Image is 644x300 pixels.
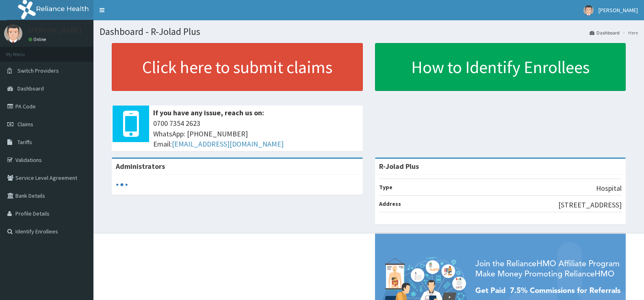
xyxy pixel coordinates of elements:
strong: R-Jolad Plus [379,162,419,171]
b: Administrators [116,162,165,171]
a: Online [28,37,48,42]
h1: Dashboard - R-Jolad Plus [100,26,638,37]
a: Dashboard [590,29,620,36]
img: User Image [583,5,594,15]
span: Tariffs [17,138,32,146]
p: [STREET_ADDRESS] [558,200,622,210]
b: Address [379,200,401,207]
b: If you have any issue, reach us on: [153,108,264,117]
svg: audio-loading [116,179,128,191]
span: Claims [17,121,33,128]
a: [EMAIL_ADDRESS][DOMAIN_NAME] [172,139,284,149]
li: Here [620,29,638,36]
a: Click here to submit claims [112,43,363,91]
p: [PERSON_NAME] [28,26,82,34]
a: How to Identify Enrollees [375,43,626,91]
b: Type [379,183,392,191]
img: User Image [4,24,22,43]
span: Dashboard [17,85,44,92]
span: [PERSON_NAME] [598,6,638,14]
span: Switch Providers [17,67,59,74]
p: Hospital [596,183,622,194]
span: 0700 7354 2623 WhatsApp: [PHONE_NUMBER] Email: [153,118,359,149]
